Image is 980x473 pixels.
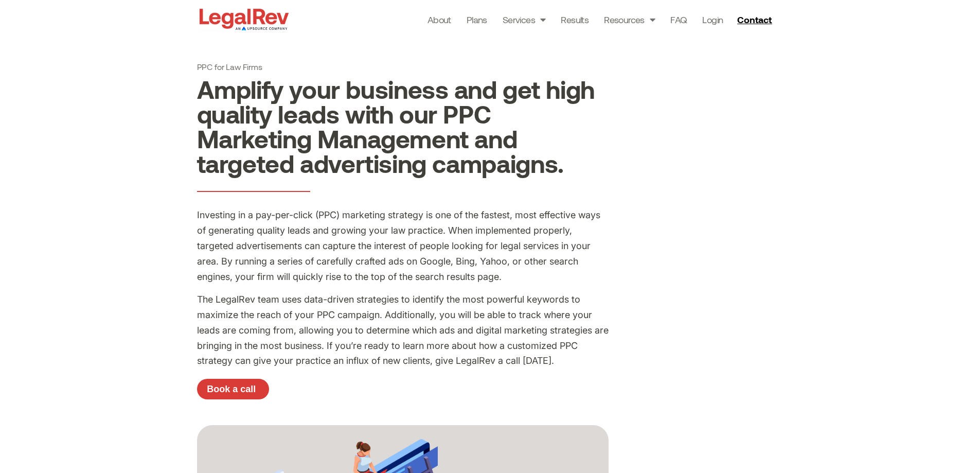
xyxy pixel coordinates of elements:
[197,62,609,72] h1: PPC for Law Firms
[733,11,778,28] a: Contact
[427,12,451,27] a: About
[197,292,609,369] p: The LegalRev team uses data-driven strategies to identify the most powerful keywords to maximize ...
[427,12,723,27] nav: Menu
[503,12,546,27] a: Services
[207,384,256,394] span: Book a call
[561,12,589,27] a: Results
[197,379,269,399] a: Book a call
[604,12,655,27] a: Resources
[737,15,772,24] span: Contact
[197,77,609,176] h2: Amplify your business and get high quality leads with our PPC Marketing Management and targeted a...
[197,207,609,284] p: Investing in a pay-per-click (PPC) marketing strategy is one of the fastest, most effective ways ...
[670,12,687,27] a: FAQ
[702,12,723,27] a: Login
[467,12,487,27] a: Plans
